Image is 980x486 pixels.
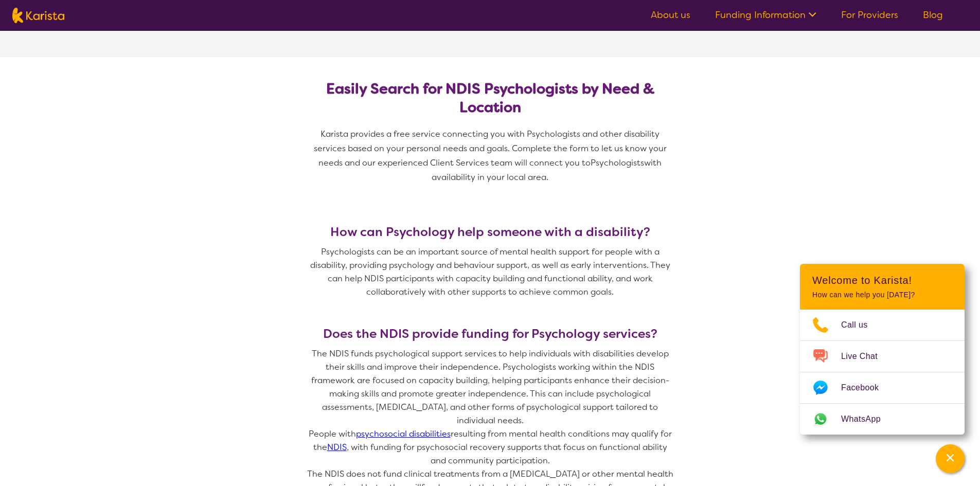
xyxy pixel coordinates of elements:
[800,264,965,435] div: Channel Menu
[800,404,965,435] a: Web link opens in a new tab.
[936,444,965,473] button: Channel Menu
[327,442,347,453] a: NDIS
[800,310,965,435] ul: Choose channel
[305,427,675,467] p: People with resulting from mental health conditions may qualify for the , with funding for psycho...
[591,157,644,168] span: Psychologists
[841,411,893,427] span: WhatsApp
[12,8,64,23] img: Karista logo
[841,9,898,21] a: For Providers
[317,80,663,117] h2: Easily Search for NDIS Psychologists by Need & Location
[841,380,891,395] span: Facebook
[305,245,675,299] p: Psychologists can be an important source of mental health support for people with a disability, p...
[841,349,890,364] span: Live Chat
[305,327,675,341] h3: Does the NDIS provide funding for Psychology services?
[841,317,880,333] span: Call us
[812,291,952,299] p: How can we help you [DATE]?
[651,9,690,21] a: About us
[305,347,675,427] p: The NDIS funds psychological support services to help individuals with disabilities develop their...
[314,129,669,168] span: Karista provides a free service connecting you with Psychologists and other disability services b...
[715,9,816,21] a: Funding Information
[812,274,952,286] h2: Welcome to Karista!
[305,225,675,239] h3: How can Psychology help someone with a disability?
[923,9,943,21] a: Blog
[356,428,451,439] a: psychosocial disabilities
